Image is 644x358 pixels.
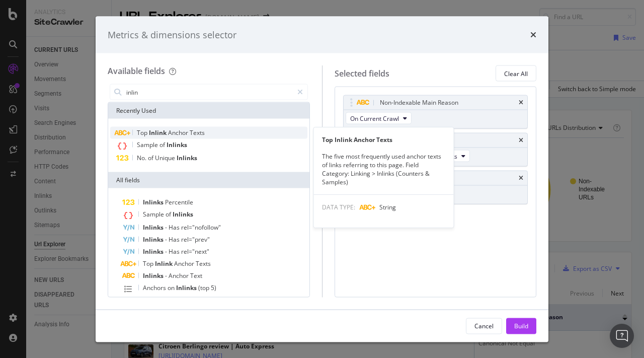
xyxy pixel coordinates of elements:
span: Percentile [165,198,193,206]
span: - [165,271,169,280]
div: Top Inlink Anchor Texts [314,135,454,144]
div: Clear All [504,69,528,78]
span: Top [137,128,149,137]
div: times [519,175,523,181]
span: Anchors [143,283,168,292]
button: Build [506,318,536,334]
span: No. [137,154,148,162]
span: of [148,154,155,162]
span: Inlinks [177,154,197,162]
span: Anchor [168,128,190,137]
div: Recently Used [108,103,309,119]
span: Has [169,235,181,244]
div: Non-Indexable Main Reason [380,98,458,108]
span: Inlink [155,259,174,268]
div: All fields [108,172,309,188]
span: on [168,283,176,292]
span: Inlinks [143,223,165,232]
span: - [165,235,169,244]
span: Inlinks [176,283,198,292]
div: Selected fields [335,67,389,79]
span: Inlinks [143,235,165,244]
div: Metrics & dimensions selector [108,28,236,41]
div: times [519,100,523,106]
span: rel="next" [181,247,209,256]
div: Build [514,321,528,330]
span: Inlink [149,128,168,137]
span: Inlinks [143,198,165,206]
div: Open Intercom Messenger [610,324,634,348]
span: rel="nofollow" [181,223,221,232]
span: rel="prev" [181,235,210,244]
span: (top [198,283,211,292]
span: Top [143,259,155,268]
div: Non-Indexable Main ReasontimesOn Current Crawl [343,95,528,129]
span: Inlinks [167,140,187,149]
span: Texts [196,259,211,268]
span: of [159,140,167,149]
span: Sample [143,210,166,219]
span: Anchor [174,259,196,268]
div: times [530,28,536,41]
div: times [519,137,523,144]
span: Anchor [169,271,190,280]
span: DATA TYPE: [322,203,355,211]
span: On Current Crawl [350,114,399,122]
span: String [379,203,396,211]
div: The five most frequently used anchor texts of links referring to this page. Field Category: Linki... [314,152,454,187]
span: - [165,223,169,232]
span: of [166,210,173,219]
div: Cancel [474,321,494,330]
button: Clear All [496,65,536,82]
span: Inlinks [143,271,165,280]
span: Inlinks [173,210,193,219]
div: modal [96,16,548,342]
span: Unique [155,154,177,162]
span: Inlinks [143,247,165,256]
span: Sample [137,140,159,149]
span: - [165,247,169,256]
div: Available fields [108,65,165,77]
button: Cancel [466,318,502,334]
button: On Current Crawl [346,112,412,124]
span: 5) [211,283,216,292]
input: Search by field name [125,85,293,100]
span: Has [169,247,181,256]
span: Has [169,223,181,232]
span: Texts [190,128,205,137]
span: Text [190,271,202,280]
